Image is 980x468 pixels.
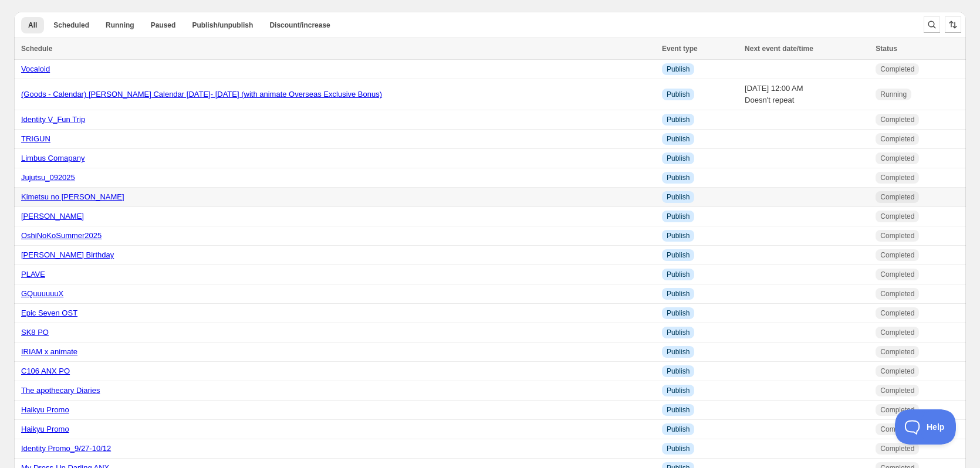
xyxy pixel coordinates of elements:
[880,115,914,124] span: Completed
[880,347,914,357] span: Completed
[667,405,690,415] span: Publish
[667,425,690,434] span: Publish
[21,367,70,375] a: C106 ANX PO
[880,444,914,453] span: Completed
[667,308,690,318] span: Publish
[21,45,52,53] span: Schedule
[667,328,690,337] span: Publish
[21,154,85,162] a: Limbus Comapany
[880,425,914,434] span: Completed
[667,367,690,376] span: Publish
[21,65,50,73] a: Vocaloid
[151,21,176,30] span: Paused
[667,289,690,299] span: Publish
[880,90,907,99] span: Running
[667,115,690,124] span: Publish
[21,308,77,317] a: Epic Seven OST
[192,21,253,30] span: Publish/unpublish
[21,444,111,453] a: Identity Promo_9/27-10/12
[667,134,690,144] span: Publish
[21,289,63,298] a: GQuuuuuuX
[880,192,914,202] span: Completed
[667,173,690,182] span: Publish
[21,386,100,395] a: The apothecary Diaries
[880,270,914,279] span: Completed
[880,134,914,144] span: Completed
[667,154,690,163] span: Publish
[667,250,690,260] span: Publish
[21,134,50,143] a: TRIGUN
[667,386,690,395] span: Publish
[21,347,77,356] a: IRIAM x animate
[880,308,914,318] span: Completed
[667,65,690,74] span: Publish
[880,328,914,337] span: Completed
[667,270,690,279] span: Publish
[21,328,49,337] a: SK8 PO
[21,212,84,221] a: [PERSON_NAME]
[21,405,69,414] a: Haikyu Promo
[667,90,690,99] span: Publish
[21,270,45,279] a: PLAVE
[741,79,872,110] td: [DATE] 12:00 AM Doesn't repeat
[880,173,914,182] span: Completed
[21,231,102,240] a: OshiNoKoSummer2025
[880,65,914,74] span: Completed
[667,444,690,453] span: Publish
[21,192,124,201] a: Kimetsu no [PERSON_NAME]
[21,250,114,259] a: [PERSON_NAME] Birthday
[269,21,330,30] span: Discount/increase
[28,21,37,30] span: All
[21,115,85,124] a: Identity V_Fun Trip
[924,16,940,33] button: Search and filter results
[945,16,961,33] button: Sort the results
[53,21,89,30] span: Scheduled
[880,405,914,415] span: Completed
[667,347,690,357] span: Publish
[876,45,897,53] span: Status
[880,367,914,376] span: Completed
[667,231,690,240] span: Publish
[667,212,690,221] span: Publish
[880,231,914,240] span: Completed
[106,21,134,30] span: Running
[21,173,75,182] a: Jujutsu_092025
[880,250,914,260] span: Completed
[880,212,914,221] span: Completed
[745,45,813,53] span: Next event date/time
[662,45,698,53] span: Event type
[895,409,957,445] iframe: Toggle Customer Support
[880,386,914,395] span: Completed
[21,425,69,433] a: Haikyu Promo
[667,192,690,202] span: Publish
[21,90,382,99] a: (Goods - Calendar) [PERSON_NAME] Calendar [DATE]- [DATE] (with animate Overseas Exclusive Bonus)
[880,289,914,299] span: Completed
[880,154,914,163] span: Completed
